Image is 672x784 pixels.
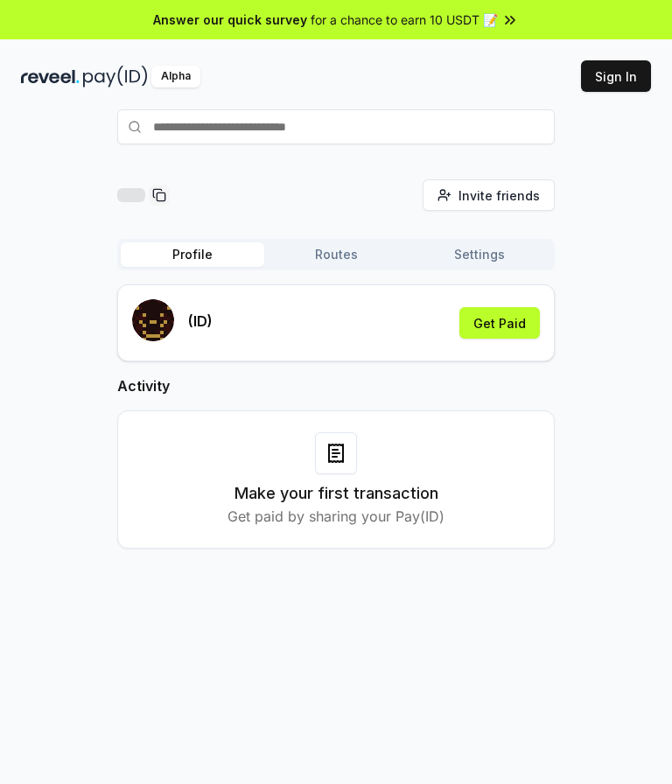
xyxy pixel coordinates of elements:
[21,66,80,87] img: reveel_dark
[83,66,148,87] img: pay_id
[227,506,444,527] p: Get paid by sharing your Pay(ID)
[153,10,307,29] span: Answer our quick survey
[188,311,213,332] p: (ID)
[459,307,540,339] button: Get Paid
[121,242,264,267] button: Profile
[423,179,555,211] button: Invite friends
[117,375,555,396] h2: Activity
[264,242,408,267] button: Routes
[581,60,651,92] button: Sign In
[458,186,540,205] span: Invite friends
[311,10,498,29] span: for a chance to earn 10 USDT 📝
[151,66,200,87] div: Alpha
[408,242,551,267] button: Settings
[234,481,438,506] h3: Make your first transaction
